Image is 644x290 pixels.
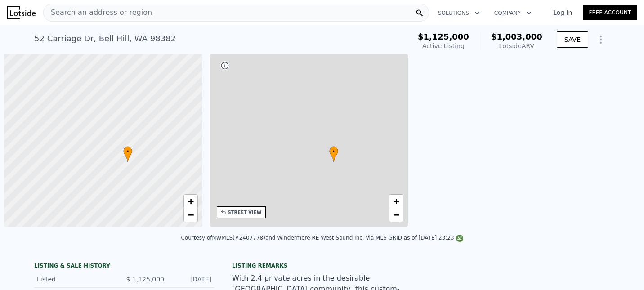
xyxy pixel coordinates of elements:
img: NWMLS Logo [456,235,463,242]
a: Zoom in [389,195,403,208]
div: STREET VIEW [228,209,262,216]
span: + [394,196,399,207]
div: Courtesy of NWMLS (#2407778) and Windermere RE West Sound Inc. via MLS GRID as of [DATE] 23:23 [181,235,463,241]
button: Show Options [592,31,610,49]
span: − [394,209,399,220]
span: $ 1,125,000 [126,276,164,283]
span: Search an address or region [44,7,152,18]
span: $1,003,000 [491,32,542,41]
a: Zoom in [184,195,197,208]
span: • [123,147,132,156]
button: SAVE [557,31,588,48]
div: Listed [37,275,117,284]
a: Log In [542,8,583,17]
span: Active Listing [422,42,465,49]
a: Free Account [583,5,637,20]
span: • [329,147,338,156]
button: Solutions [431,5,487,21]
div: • [329,146,338,162]
div: 52 Carriage Dr , Bell Hill , WA 98382 [34,32,176,45]
div: Listing remarks [232,262,412,269]
a: Zoom out [389,208,403,222]
div: Lotside ARV [491,41,542,50]
a: Zoom out [184,208,197,222]
span: $1,125,000 [418,32,469,41]
div: • [123,146,132,162]
span: − [188,209,193,220]
div: [DATE] [171,275,211,284]
button: Company [487,5,539,21]
img: Lotside [7,6,36,19]
div: LISTING & SALE HISTORY [34,262,214,271]
span: + [188,196,193,207]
